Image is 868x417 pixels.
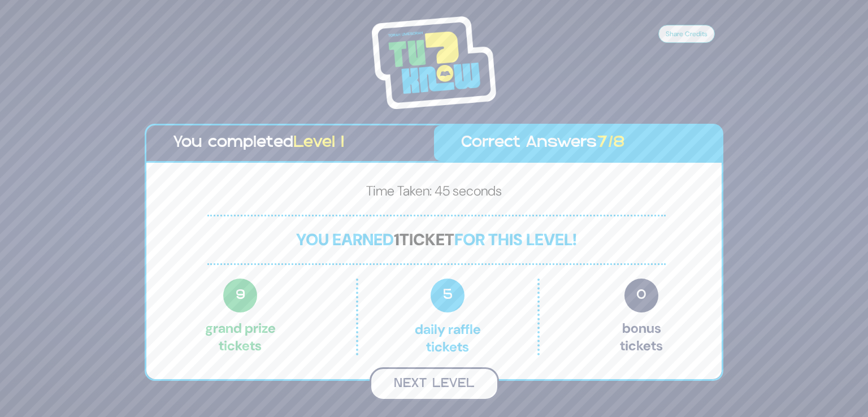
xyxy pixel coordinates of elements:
button: Share Credits [658,25,715,43]
p: Correct Answers [461,131,695,155]
img: Tournament Logo [372,16,496,109]
span: You earned for this level! [296,229,577,250]
span: 5 [431,279,465,312]
span: 7/8 [597,136,625,150]
span: ticket [400,229,454,250]
p: You completed [173,131,407,155]
span: 1 [394,229,400,250]
span: 0 [624,279,658,312]
p: Time Taken: 45 seconds [164,181,704,206]
span: Level 1 [293,136,344,150]
span: 9 [223,279,257,312]
p: Bonus tickets [620,279,663,355]
p: Daily Raffle tickets [382,279,513,355]
p: Grand Prize tickets [205,279,276,355]
button: Next Level [370,367,499,401]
